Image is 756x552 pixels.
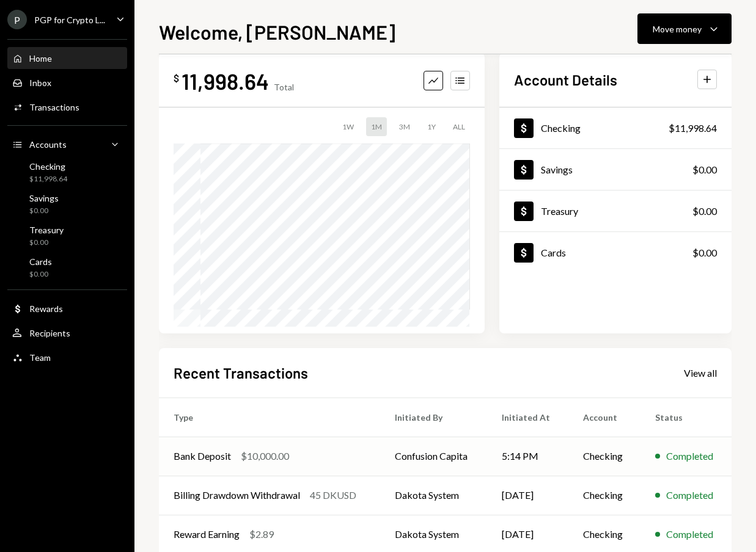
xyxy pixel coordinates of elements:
[29,193,59,203] div: Savings
[7,253,127,282] a: Cards$0.00
[568,398,640,437] th: Account
[29,225,64,235] div: Treasury
[174,527,240,542] div: Reward Earning
[29,352,51,363] div: Team
[174,449,231,463] div: Bank Deposit
[174,72,179,84] div: $
[7,133,127,155] a: Accounts
[692,204,717,219] div: $0.00
[568,476,640,515] td: Checking
[174,363,308,383] h2: Recent Transactions
[7,189,127,219] a: Savings$0.00
[448,117,470,136] div: ALL
[7,158,127,187] a: Checking$11,998.64
[249,527,274,542] div: $2.89
[7,297,127,319] a: Rewards
[499,232,732,273] a: Cards$0.00
[174,488,300,503] div: Billing Drawdown Withdrawal
[684,366,717,379] a: View all
[7,346,127,368] a: Team
[29,206,59,216] div: $0.00
[366,117,387,136] div: 1M
[34,15,105,25] div: PGP for Crypto L...
[29,269,52,280] div: $0.00
[29,174,67,184] div: $11,998.64
[7,71,127,93] a: Inbox
[568,437,640,476] td: Checking
[541,164,573,175] div: Savings
[7,322,127,344] a: Recipients
[310,488,356,503] div: 45 DKUSD
[499,107,732,148] a: Checking$11,998.64
[29,102,79,112] div: Transactions
[274,82,294,92] div: Total
[499,149,732,190] a: Savings$0.00
[159,398,380,437] th: Type
[29,53,52,64] div: Home
[380,437,486,476] td: Confusion Capita
[487,437,568,476] td: 5:14 PM
[487,476,568,515] td: [DATE]
[692,245,717,260] div: $0.00
[640,398,732,437] th: Status
[666,449,713,463] div: Completed
[7,96,127,118] a: Transactions
[29,161,67,172] div: Checking
[7,221,127,250] a: Treasury$0.00
[7,10,27,29] div: P
[666,488,713,503] div: Completed
[159,20,395,44] h1: Welcome, [PERSON_NAME]
[499,191,732,231] a: Treasury$0.00
[29,256,52,267] div: Cards
[29,238,64,248] div: $0.00
[692,162,717,177] div: $0.00
[637,13,732,44] button: Move money
[29,139,67,150] div: Accounts
[669,121,717,136] div: $11,998.64
[337,117,359,136] div: 1W
[487,398,568,437] th: Initiated At
[666,527,713,542] div: Completed
[684,367,717,379] div: View all
[380,398,486,437] th: Initiated By
[653,23,702,35] div: Move money
[380,476,486,515] td: Dakota System
[394,117,415,136] div: 3M
[541,122,581,134] div: Checking
[422,117,441,136] div: 1Y
[182,67,269,95] div: 11,998.64
[7,47,127,69] a: Home
[29,78,51,88] div: Inbox
[241,449,289,463] div: $10,000.00
[541,247,566,258] div: Cards
[514,70,617,90] h2: Account Details
[541,205,578,217] div: Treasury
[29,328,70,338] div: Recipients
[29,303,63,314] div: Rewards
